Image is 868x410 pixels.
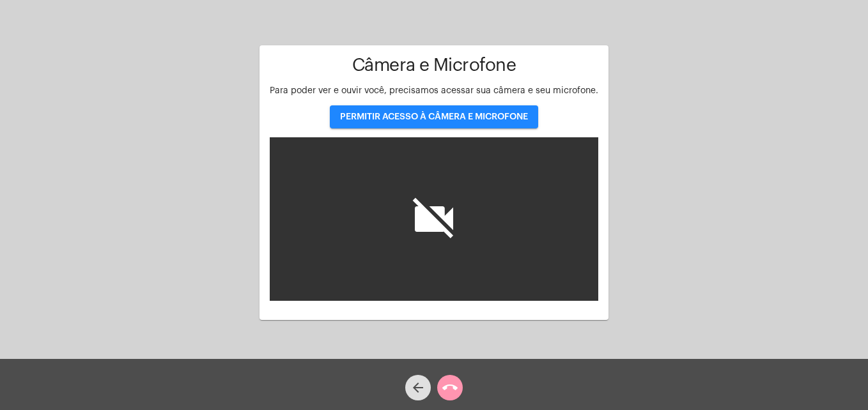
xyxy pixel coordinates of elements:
span: PERMITIR ACESSO À CÂMERA E MICROFONE [340,112,528,121]
h1: Câmera e Microfone [270,56,598,75]
mat-icon: call_end [442,380,458,395]
button: PERMITIR ACESSO À CÂMERA E MICROFONE [330,105,538,128]
span: Para poder ver e ouvir você, precisamos acessar sua câmera e seu microfone. [270,86,598,95]
i: videocam_off [408,194,460,245]
mat-icon: arrow_back [410,380,426,395]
